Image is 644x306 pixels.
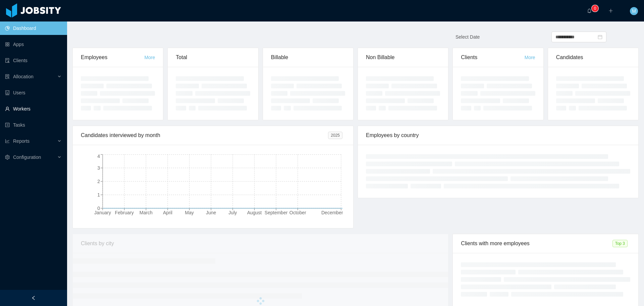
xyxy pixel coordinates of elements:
div: Total [176,48,250,67]
div: Non Billable [366,48,440,67]
div: Employees by country [366,126,630,145]
tspan: January [94,210,111,215]
tspan: 4 [97,154,100,159]
div: Candidates [556,48,630,67]
tspan: 2 [97,179,100,184]
span: Configuration [13,155,41,160]
tspan: August [247,210,262,215]
span: Reports [13,138,30,144]
div: Candidates interviewed by month [81,126,328,145]
a: icon: robotUsers [5,86,62,99]
tspan: October [289,210,306,215]
a: icon: pie-chartDashboard [5,21,62,35]
span: 2025 [328,132,342,139]
a: icon: auditClients [5,54,62,67]
tspan: March [140,210,153,215]
tspan: February [115,210,134,215]
sup: 0 [592,5,598,12]
tspan: 1 [97,192,100,198]
a: icon: userWorkers [5,102,62,116]
span: M [632,7,636,15]
a: More [525,55,535,60]
i: icon: line-chart [5,139,10,143]
tspan: 3 [97,165,100,171]
div: Billable [271,48,345,67]
tspan: July [228,210,237,215]
tspan: May [185,210,194,215]
tspan: September [265,210,288,215]
tspan: 0 [97,206,100,211]
div: Clients with more employees [461,234,612,253]
i: icon: setting [5,155,10,160]
tspan: April [163,210,172,215]
span: Select Date [455,34,480,40]
div: Clients [461,48,524,67]
i: icon: solution [5,74,10,79]
i: icon: calendar [598,35,602,39]
div: Employees [81,48,144,67]
tspan: December [321,210,343,215]
span: Allocation [13,74,34,79]
a: More [144,55,155,60]
i: icon: bell [587,8,592,13]
span: Top 3 [612,240,628,247]
a: icon: profileTasks [5,118,62,132]
tspan: June [206,210,216,215]
a: icon: appstoreApps [5,38,62,51]
i: icon: plus [608,8,613,13]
